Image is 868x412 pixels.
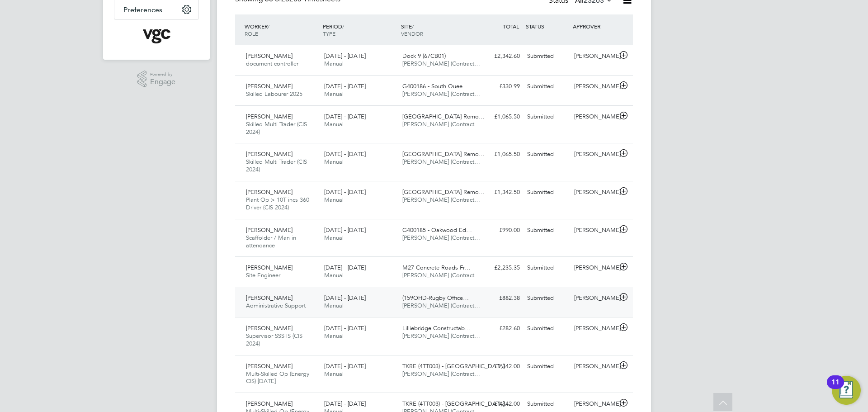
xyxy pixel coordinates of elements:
span: [PERSON_NAME] [246,150,292,158]
span: TKRE (4TT003) - [GEOGRAPHIC_DATA]… [402,362,510,370]
span: Multi-Skilled Op (Energy CIS) [DATE] [246,370,309,385]
span: [PERSON_NAME] [246,52,292,60]
span: [PERSON_NAME] [246,324,292,332]
div: £282.60 [476,321,524,336]
span: [PERSON_NAME] (Contract… [402,196,480,204]
span: G400185 - Oakwood Ed… [402,226,472,234]
span: Skilled Labourer 2025 [246,90,302,98]
div: STATUS [524,18,571,34]
span: [PERSON_NAME] (Contract… [402,120,480,128]
div: Submitted [524,260,571,275]
span: Dock 9 (67CB01) [402,52,446,60]
span: Engage [150,78,175,86]
span: [GEOGRAPHIC_DATA] Remo… [402,150,485,158]
span: Administrative Support [246,302,306,309]
span: [PERSON_NAME] (Contract… [402,234,480,242]
div: Submitted [524,49,571,64]
img: vgcgroup-logo-retina.png [143,29,170,43]
span: Skilled Multi Trader (CIS 2024) [246,120,307,136]
span: Manual [324,196,344,204]
span: TOTAL [503,23,519,30]
div: Submitted [524,397,571,412]
span: TYPE [323,30,335,37]
div: Submitted [524,185,571,200]
span: [PERSON_NAME] (Contract… [402,370,480,378]
button: Open Resource Center, 11 new notifications [832,376,861,405]
span: (159OHD-Rugby Office… [402,294,469,302]
div: [PERSON_NAME] [571,260,618,275]
div: [PERSON_NAME] [571,49,618,64]
div: £1,342.00 [476,397,524,412]
div: [PERSON_NAME] [571,147,618,162]
span: [DATE] - [DATE] [324,226,366,234]
span: [DATE] - [DATE] [324,52,366,60]
span: TKRE (4TT003) - [GEOGRAPHIC_DATA]… [402,400,510,407]
div: Submitted [524,147,571,162]
span: [PERSON_NAME] (Contract… [402,158,480,166]
div: [PERSON_NAME] [571,397,618,412]
span: M27 Concrete Roads Fr… [402,264,471,271]
div: Submitted [524,359,571,374]
span: Manual [324,60,344,67]
span: Plant Op > 10T incs 360 Driver (CIS 2024) [246,196,309,211]
div: Submitted [524,291,571,306]
div: £2,342.60 [476,49,524,64]
div: [PERSON_NAME] [571,223,618,238]
div: [PERSON_NAME] [571,321,618,336]
span: Manual [324,302,344,309]
span: [DATE] - [DATE] [324,362,366,370]
div: Submitted [524,223,571,238]
a: Go to home page [114,29,199,43]
span: [PERSON_NAME] [246,362,292,370]
span: [PERSON_NAME] [246,294,292,302]
div: SITE [399,18,477,42]
div: £1,065.50 [476,147,524,162]
div: WORKER [242,18,321,42]
span: [DATE] - [DATE] [324,324,366,332]
span: Supervisor SSSTS (CIS 2024) [246,332,302,347]
span: Manual [324,271,344,279]
span: [PERSON_NAME] [246,113,292,120]
span: document controller [246,60,298,67]
span: Manual [324,120,344,128]
div: Submitted [524,109,571,124]
span: / [412,23,414,30]
span: [PERSON_NAME] (Contract… [402,90,480,98]
span: [DATE] - [DATE] [324,113,366,120]
span: [DATE] - [DATE] [324,400,366,407]
a: Powered byEngage [137,71,176,88]
div: 11 [831,382,840,394]
span: [PERSON_NAME] [246,82,292,90]
span: [PERSON_NAME] (Contract… [402,271,480,279]
span: [GEOGRAPHIC_DATA] Remo… [402,113,485,120]
span: Powered by [150,71,175,78]
div: £2,235.35 [476,260,524,275]
span: [PERSON_NAME] [246,400,292,407]
span: / [342,23,344,30]
span: [PERSON_NAME] (Contract… [402,60,480,67]
span: VENDOR [401,30,423,37]
span: Manual [324,158,344,166]
div: £1,342.00 [476,359,524,374]
div: Submitted [524,321,571,336]
span: [PERSON_NAME] [246,264,292,271]
div: PERIOD [321,18,399,42]
span: Site Engineer [246,271,280,279]
span: Skilled Multi Trader (CIS 2024) [246,158,307,173]
div: Submitted [524,79,571,94]
div: £1,065.50 [476,109,524,124]
div: £330.99 [476,79,524,94]
div: [PERSON_NAME] [571,185,618,200]
span: [DATE] - [DATE] [324,82,366,90]
span: Manual [324,90,344,98]
span: [DATE] - [DATE] [324,150,366,158]
div: [PERSON_NAME] [571,359,618,374]
span: [PERSON_NAME] (Contract… [402,332,480,340]
div: [PERSON_NAME] [571,291,618,306]
span: Manual [324,332,344,340]
span: [DATE] - [DATE] [324,264,366,271]
div: [PERSON_NAME] [571,109,618,124]
div: APPROVER [571,18,618,34]
div: £1,342.50 [476,185,524,200]
span: Scaffolder / Man in attendance [246,234,296,249]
